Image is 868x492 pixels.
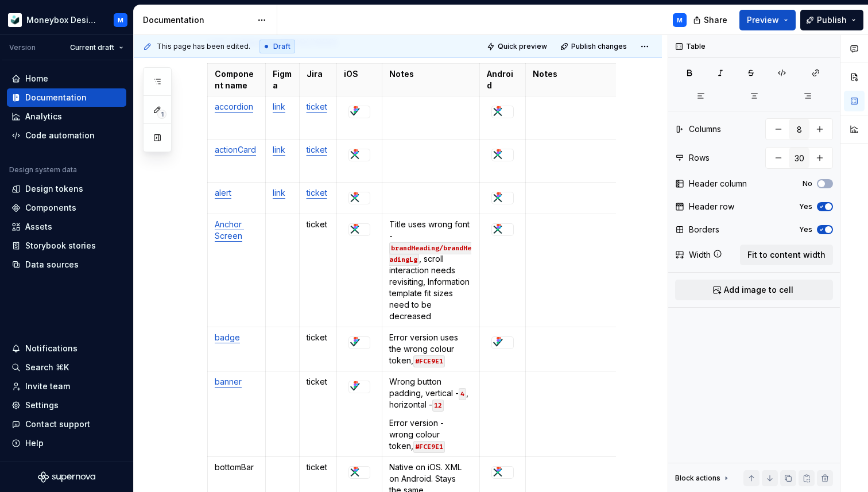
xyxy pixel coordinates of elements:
p: iOS [344,68,375,80]
a: badge [215,332,240,342]
span: Publish [817,14,847,26]
a: banner [215,377,242,386]
div: Documentation [25,92,87,103]
a: Home [7,69,126,88]
code: 12 [432,400,444,412]
a: Assets [7,218,126,236]
span: Preview [747,14,779,26]
div: Version [9,43,36,52]
p: Android [487,68,518,91]
label: Yes [799,225,812,234]
p: Figma [273,68,292,91]
img: 406e981d-dba4-4d20-aa51-363a8d25f7ce.png [349,106,361,118]
button: Moneybox Design SystemM [2,7,131,32]
a: alert [215,188,231,197]
span: Quick preview [498,42,547,51]
div: Borders [689,224,719,235]
p: Notes [533,68,610,80]
div: Notifications [25,343,77,354]
label: No [803,179,812,188]
img: 406e981d-dba4-4d20-aa51-363a8d25f7ce.png [492,337,503,348]
div: Moneybox Design System [26,14,100,26]
img: 6ee27716-7f06-4faa-9dce-c56ad0767bc8.png [349,149,361,161]
div: M [118,16,123,25]
a: ticket [307,145,327,154]
a: Invite team [7,377,126,396]
a: link [273,145,285,154]
button: Fit to content width [740,245,833,265]
div: Block actions [675,474,720,483]
img: 6ee27716-7f06-4faa-9dce-c56ad0767bc8.png [349,467,361,478]
code: 4 [459,388,466,400]
a: actionCard [215,145,256,154]
span: Fit to content width [747,249,826,261]
button: Help [7,434,126,452]
code: #FCE9E1 [413,441,445,453]
a: ticket [307,102,327,111]
img: 6ee27716-7f06-4faa-9dce-c56ad0767bc8.png [349,192,361,204]
a: Design tokens [7,180,126,198]
div: Invite team [25,381,70,392]
button: Notifications [7,339,126,358]
a: Anchor Screen [215,219,244,241]
button: Add image to cell [675,280,833,300]
div: Columns [689,123,721,135]
a: link [273,102,285,111]
span: This page has been edited. [157,42,250,51]
img: 6ee27716-7f06-4faa-9dce-c56ad0767bc8.png [492,224,503,235]
button: Contact support [7,415,126,433]
button: Current draft [65,40,129,56]
span: Add image to cell [724,284,793,296]
span: 1 [157,110,166,119]
a: link [273,188,285,197]
div: Rows [689,152,710,164]
p: Title uses wrong font - , scroll interaction needs revisiting, Information template fit sizes nee... [389,219,472,322]
div: Search ⌘K [25,362,69,373]
a: Documentation [7,88,126,107]
p: bottomBar [215,462,258,473]
span: Current draft [70,43,114,52]
p: ticket [307,462,330,473]
span: Publish changes [571,42,627,51]
a: ticket [307,188,327,197]
button: Search ⌘K [7,358,126,377]
p: Jira [307,68,330,80]
a: Components [7,199,126,217]
span: Share [704,14,727,26]
a: accordion [215,102,253,111]
p: ticket [307,376,330,388]
button: Preview [739,10,796,30]
div: Header column [689,178,747,189]
img: 6ee27716-7f06-4faa-9dce-c56ad0767bc8.png [492,467,503,478]
div: Design system data [9,165,77,175]
div: Header row [689,201,734,212]
p: ticket [307,219,330,230]
div: Data sources [25,259,79,270]
div: M [677,16,683,25]
div: Code automation [25,130,95,141]
div: Assets [25,221,52,233]
div: Help [25,437,44,449]
span: Draft [273,42,290,51]
button: Share [687,10,735,30]
p: Wrong button padding, vertical - , horizontal - [389,376,472,410]
div: Analytics [25,111,62,122]
p: Component name [215,68,258,91]
img: 406e981d-dba4-4d20-aa51-363a8d25f7ce.png [349,381,361,393]
div: Storybook stories [25,240,96,251]
button: Quick preview [483,38,552,55]
a: Data sources [7,255,126,274]
p: Notes [389,68,472,80]
img: 6ee27716-7f06-4faa-9dce-c56ad0767bc8.png [492,106,503,118]
button: Publish [800,10,863,30]
img: 406e981d-dba4-4d20-aa51-363a8d25f7ce.png [349,337,361,348]
p: ticket [307,332,330,343]
div: Settings [25,400,59,411]
p: Error version - wrong colour token, [389,417,472,452]
img: 6ee27716-7f06-4faa-9dce-c56ad0767bc8.png [492,149,503,161]
div: Contact support [25,419,90,430]
a: Analytics [7,107,126,126]
svg: Supernova Logo [38,471,95,483]
a: Storybook stories [7,237,126,255]
div: Block actions [675,470,731,486]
